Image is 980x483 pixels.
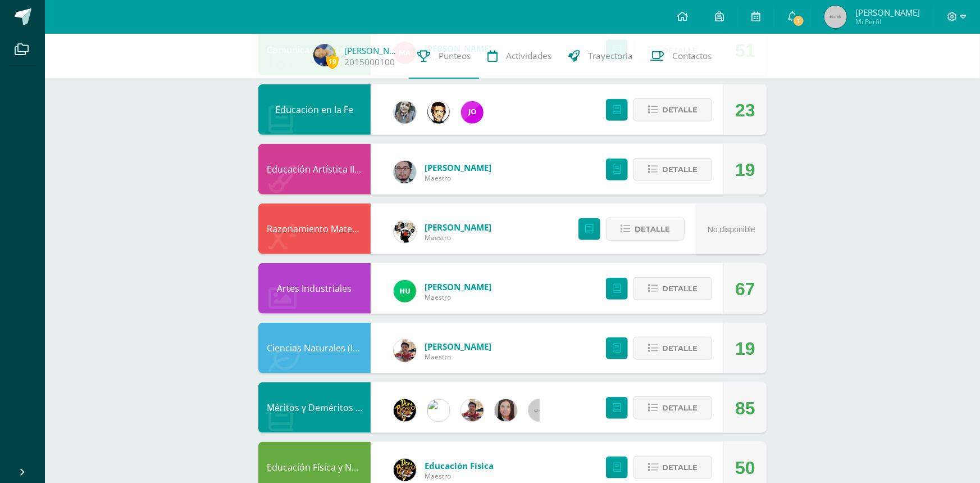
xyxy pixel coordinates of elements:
div: Artes Industriales [258,263,371,314]
img: fd23069c3bd5c8dde97a66a86ce78287.png [394,280,416,303]
span: Detalle [662,398,698,418]
span: [PERSON_NAME] [425,162,491,173]
span: [PERSON_NAME] [425,281,491,292]
span: Maestro [425,233,491,242]
a: Trayectoria [560,34,641,79]
a: Actividades [479,34,560,79]
span: Mi Perfil [855,17,920,26]
span: Contactos [672,50,712,62]
img: eda3c0d1caa5ac1a520cf0290d7c6ae4.png [394,399,416,422]
span: [PERSON_NAME] [855,7,920,18]
div: Ciencias Naturales (Introducción a la Química) [258,323,371,373]
img: cb93aa548b99414539690fcffb7d5efd.png [394,340,416,362]
span: Detalle [662,100,698,120]
span: Detalle [662,278,698,299]
button: Detalle [633,396,712,419]
div: 19 [735,145,755,195]
span: Actividades [506,50,551,62]
a: [PERSON_NAME] [344,45,400,56]
div: Educación Artística II, Artes Plásticas [258,144,371,195]
div: Razonamiento Matemático [258,204,371,254]
img: cb93aa548b99414539690fcffb7d5efd.png [461,399,484,422]
span: Detalle [662,457,698,478]
img: 60x60 [528,399,551,422]
button: Detalle [633,337,712,360]
span: Educación Física [425,460,494,471]
span: [PERSON_NAME] [425,222,491,233]
span: Maestro [425,292,491,302]
img: cba4c69ace659ae4cf02a5761d9a2473.png [394,101,416,124]
button: Detalle [633,158,712,181]
button: Detalle [633,456,712,479]
a: 2015000100 [344,56,395,68]
span: Punteos [439,50,471,62]
span: Detalle [635,219,670,240]
span: No disponible [708,225,755,234]
div: 23 [735,85,755,136]
img: eda3c0d1caa5ac1a520cf0290d7c6ae4.png [394,459,416,481]
div: Méritos y Deméritos 2do. Básico "D" [258,382,371,433]
img: 3c6982f7dfb72f48fca5b3f49e2de08c.png [427,101,450,124]
span: [PERSON_NAME] [425,341,491,352]
button: Detalle [633,98,712,121]
div: Educación en la Fe [258,84,371,135]
img: 6dfd641176813817be49ede9ad67d1c4.png [427,399,450,422]
span: Maestro [425,471,494,481]
a: Punteos [409,34,479,79]
a: Contactos [641,34,720,79]
button: Detalle [633,277,712,300]
button: Detalle [606,218,685,241]
div: 85 [735,383,755,434]
img: d172b984f1f79fc296de0e0b277dc562.png [394,220,416,243]
span: Detalle [662,159,698,180]
span: Maestro [425,173,491,183]
img: 5fac68162d5e1b6fbd390a6ac50e103d.png [394,161,416,183]
img: 54bd061dcccaf19a24e77d2dfcf1fddb.png [313,44,336,66]
span: Detalle [662,338,698,359]
span: Maestro [425,352,491,362]
img: 45x45 [824,6,847,28]
span: 1 [792,15,805,27]
div: 67 [735,264,755,314]
div: 19 [735,323,755,374]
span: 19 [326,55,339,69]
span: Trayectoria [588,50,633,62]
img: 8af0450cf43d44e38c4a1497329761f3.png [495,399,517,422]
img: 6614adf7432e56e5c9e182f11abb21f1.png [461,101,484,124]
